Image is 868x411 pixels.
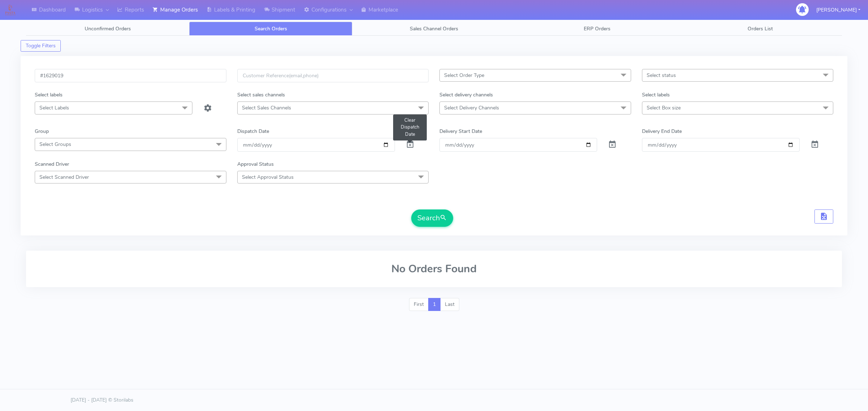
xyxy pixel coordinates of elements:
span: ERP Orders [584,25,610,32]
span: Search Orders [255,25,287,32]
span: Select Box size [647,104,681,111]
button: Toggle Filters [21,40,61,52]
button: [PERSON_NAME] [811,3,866,17]
span: Select Labels [39,104,69,111]
input: Order Id [35,69,226,82]
span: Select status [647,72,676,79]
input: Customer Reference(email,phone) [237,69,429,82]
span: Select Sales Channels [242,104,291,111]
span: Select Groups [39,141,71,148]
ul: Tabs [26,22,842,36]
label: Select delivery channels [439,91,493,99]
label: Delivery End Date [642,127,682,135]
label: Group [35,127,49,135]
a: 1 [428,298,441,311]
label: Select labels [35,91,63,99]
button: Search [411,209,453,227]
span: Select Scanned Driver [39,174,89,181]
span: Select Approval Status [242,174,294,181]
span: Select Delivery Channels [444,104,499,111]
span: Select Order Type [444,72,484,79]
label: Scanned Driver [35,160,69,168]
span: Unconfirmed Orders [85,25,131,32]
h2: No Orders Found [35,263,833,275]
label: Delivery Start Date [439,127,482,135]
span: Orders List [748,25,773,32]
label: Approval Status [237,160,274,168]
label: Dispatch Date [237,127,269,135]
label: Select sales channels [237,91,285,99]
label: Select labels [642,91,670,99]
span: Sales Channel Orders [410,25,458,32]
